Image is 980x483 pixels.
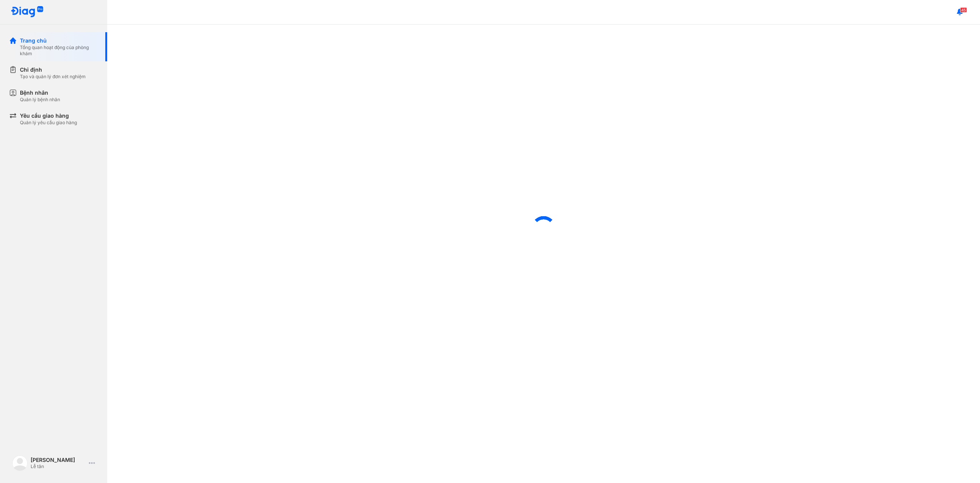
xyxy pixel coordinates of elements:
[20,120,77,126] div: Quản lý yêu cầu giao hàng
[20,74,86,80] div: Tạo và quản lý đơn xét nghiệm
[960,7,967,13] span: 45
[20,89,60,97] div: Bệnh nhân
[31,457,86,463] div: [PERSON_NAME]
[20,44,98,57] div: Tổng quan hoạt động của phòng khám
[20,97,60,103] div: Quản lý bệnh nhân
[11,6,44,18] img: logo
[31,463,86,470] div: Lễ tân
[20,66,86,74] div: Chỉ định
[20,37,98,44] div: Trang chủ
[12,455,28,471] img: logo
[20,112,77,120] div: Yêu cầu giao hàng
